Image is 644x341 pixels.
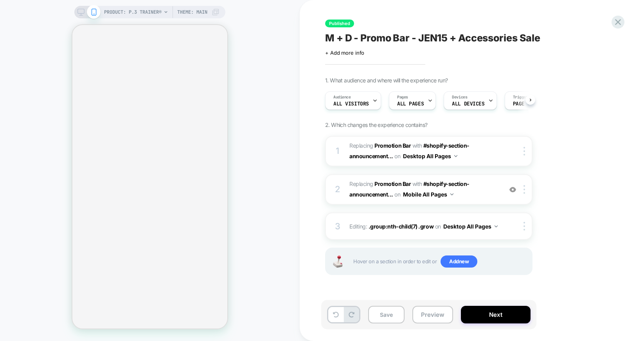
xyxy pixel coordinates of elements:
img: down arrow [450,193,453,195]
img: Joystick [330,255,345,268]
span: Audience [333,95,351,100]
span: + Add more info [325,50,364,56]
img: down arrow [454,155,457,157]
span: Published [325,20,354,27]
span: Trigger [513,95,528,100]
span: All Visitors [333,101,369,107]
span: Devices [452,95,467,100]
img: crossed eye [509,186,516,193]
button: Desktop All Pages [443,221,498,232]
span: Theme: MAIN [177,6,207,18]
span: 2. Which changes the experience contains? [325,121,427,128]
span: M + D - Promo Bar - JEN15 + Accessories Sale [325,32,540,44]
span: ALL DEVICES [452,101,484,107]
div: 1 [334,143,342,159]
span: 1. What audience and where will the experience run? [325,77,448,84]
div: 3 [334,219,342,234]
span: WITH [412,142,422,149]
span: PRODUCT: P.3 Trainer® [104,6,162,18]
span: on [394,189,400,199]
span: Editing : [349,221,498,232]
button: Desktop All Pages [403,150,457,162]
span: on [435,221,441,231]
button: Next [461,306,531,323]
span: Replacing [349,180,411,187]
img: down arrow [495,225,498,227]
span: WITH [412,180,422,187]
img: close [523,185,525,194]
button: Mobile All Pages [403,189,453,200]
img: close [523,222,525,230]
span: Add new [441,255,477,268]
button: Preview [412,306,453,323]
b: Promotion Bar [374,142,411,149]
div: 2 [334,182,342,197]
img: close [523,147,525,155]
span: on [394,151,400,161]
b: Promotion Bar [374,180,411,187]
span: Page Load [513,101,540,107]
span: Pages [397,95,408,100]
span: Replacing [349,142,411,149]
span: ALL PAGES [397,101,424,107]
span: .group:nth-child(7) .grow [369,223,434,230]
button: Save [368,306,405,323]
span: Hover on a section in order to edit or [353,255,528,268]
